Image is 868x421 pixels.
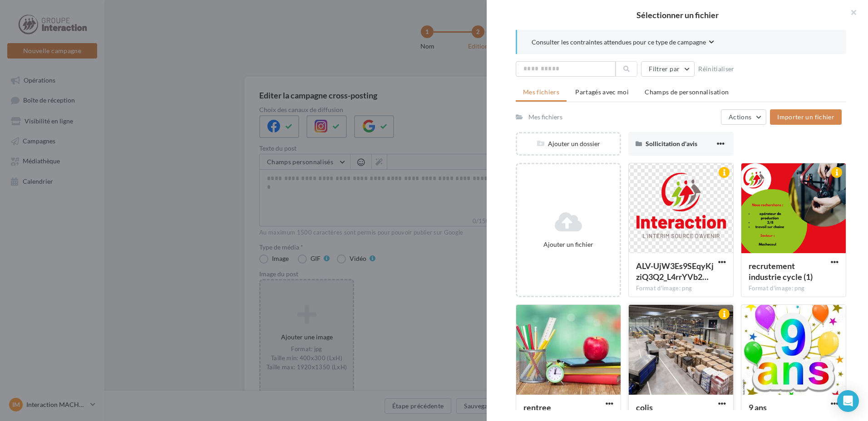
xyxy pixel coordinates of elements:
[532,38,706,47] span: Consulter les contraintes attendues pour ce type de campagne
[749,402,767,412] span: 9 ans
[721,109,766,125] button: Actions
[575,88,629,96] span: Partagés avec moi
[636,402,653,412] span: colis
[641,61,695,77] button: Filtrer par
[777,113,834,121] span: Importer un fichier
[517,139,620,148] div: Ajouter un dossier
[528,113,562,122] div: Mes fichiers
[636,284,726,293] div: Format d'image: png
[521,240,616,249] div: Ajouter un fichier
[523,88,559,96] span: Mes fichiers
[749,284,838,293] div: Format d'image: png
[770,109,842,125] button: Importer un fichier
[501,11,853,19] h2: Sélectionner un fichier
[729,113,751,121] span: Actions
[532,37,714,49] button: Consulter les contraintes attendues pour ce type de campagne
[636,261,714,282] span: ALV-UjW3Es9SEqyKjziQ3Q2_L4rrYVb2XWB9zoYQtXmp3HY8ED_SgVpc
[749,261,813,282] span: recrutement industrie cycle (1)
[523,402,551,412] span: rentree
[837,390,859,412] div: Open Intercom Messenger
[646,140,697,147] span: Sollicitation d'avis
[695,64,738,74] button: Réinitialiser
[645,88,729,96] span: Champs de personnalisation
